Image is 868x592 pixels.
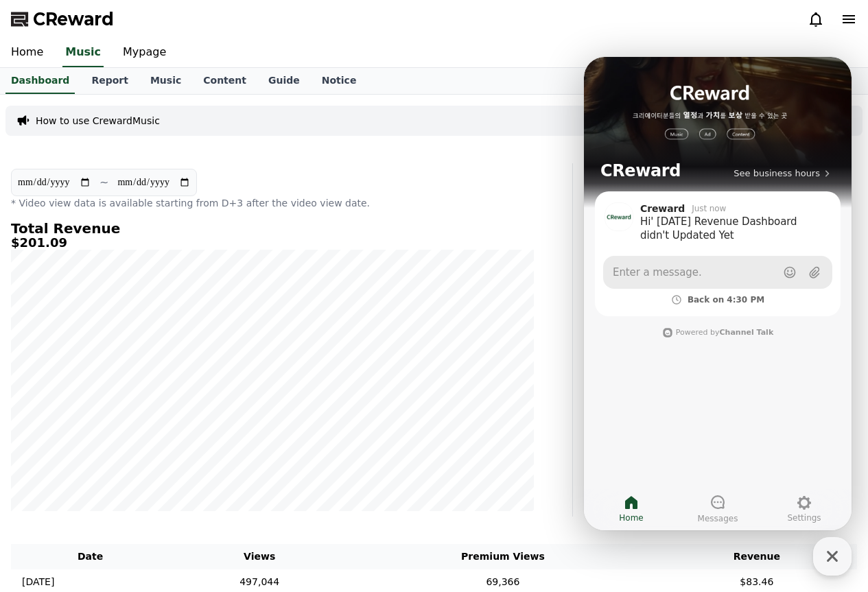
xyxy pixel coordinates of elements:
[349,544,657,569] th: Premium Views
[192,68,257,94] a: Content
[311,68,368,94] a: Notice
[62,38,104,67] a: Music
[584,57,852,530] iframe: Channel chat
[22,575,54,589] p: [DATE]
[80,68,139,94] a: Report
[11,236,534,250] h5: $201.09
[257,68,311,94] a: Guide
[169,544,349,569] th: Views
[11,544,169,569] th: Date
[36,114,160,128] a: How to use CrewardMusic
[11,196,534,210] p: * Video view data is available starting from D+3 after the video view date.
[11,221,534,236] h4: Total Revenue
[11,8,114,30] a: CReward
[33,8,114,30] span: CReward
[99,174,108,191] p: ~
[657,544,857,569] th: Revenue
[5,68,75,94] a: Dashboard
[112,38,177,67] a: Mypage
[139,68,192,94] a: Music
